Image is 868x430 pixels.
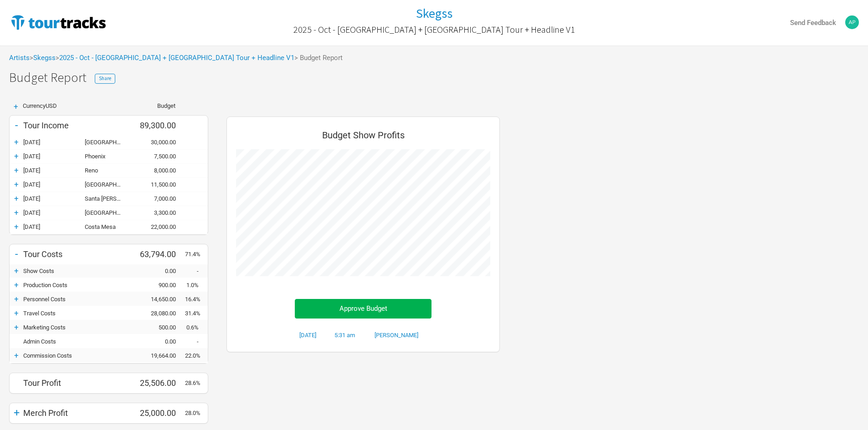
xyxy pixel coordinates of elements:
div: + [10,137,23,147]
div: + [10,294,23,304]
td: 5:31 am [330,328,370,343]
a: Skegss [416,6,452,20]
div: 31.4% [185,310,208,317]
div: 22-Oct-25 [23,181,85,188]
a: Artists [9,54,30,62]
div: 30,000.00 [130,139,185,146]
button: Approve Budget [295,299,431,319]
div: + [10,351,23,360]
div: + [10,323,23,332]
h1: Skegss [416,5,452,21]
div: Tour Costs [23,249,130,259]
div: 0.00 [130,268,185,274]
div: 19-Oct-25 [23,153,85,160]
div: 1.0% [185,282,208,288]
div: 11,500.00 [130,181,185,188]
span: Currency USD [23,102,57,109]
div: + [10,406,23,419]
div: Santa Cruz [85,195,130,202]
div: 500.00 [130,324,185,331]
div: + [9,103,23,111]
div: Personnel Costs [23,296,130,303]
div: - [185,338,208,345]
div: 28.0% [185,410,208,416]
td: [PERSON_NAME] [370,328,431,343]
div: + [10,208,23,217]
div: Tour Income [23,121,130,130]
h2: 2025 - Oct - [GEOGRAPHIC_DATA] + [GEOGRAPHIC_DATA] Tour + Headline V1 [293,25,575,35]
div: 14,650.00 [130,296,185,303]
div: 25-Oct-25 [23,209,85,216]
div: Admin Costs [23,338,130,345]
div: 25,000.00 [130,408,185,418]
div: Phoenix [85,153,130,160]
div: 22.0% [185,352,208,359]
div: 18-Oct-25 [23,139,85,146]
div: 28.6% [185,379,208,386]
div: 25,506.00 [130,378,185,388]
div: 7,500.00 [130,153,185,160]
div: Production Costs [23,282,130,288]
span: Approve Budget [339,304,387,313]
button: Share [95,74,115,84]
a: 2025 - Oct - [GEOGRAPHIC_DATA] + [GEOGRAPHIC_DATA] Tour + Headline V1 [293,20,575,39]
div: + [10,180,23,189]
div: - [10,119,23,132]
div: Sacramento [85,181,130,188]
div: 3,300.00 [130,209,185,216]
span: > [30,55,56,61]
div: Mexico [85,209,130,216]
div: Budget [130,103,175,109]
div: Show Costs [23,268,130,274]
img: Alexander [845,15,859,29]
div: - [185,268,208,274]
div: + [10,194,23,203]
div: 7,000.00 [130,195,185,202]
div: 0.6% [185,324,208,331]
span: Share [99,75,111,81]
div: Commission Costs [23,352,130,359]
div: + [10,166,23,175]
strong: Send Feedback [790,19,836,27]
div: Tour Profit [23,378,130,388]
span: > Budget Report [294,55,343,61]
div: + [10,309,23,318]
div: 31-Oct-25 [23,223,85,230]
div: Reno [85,167,130,174]
div: Merch Profit [23,408,130,418]
div: + [10,280,23,289]
div: 23-Oct-25 [23,195,85,202]
div: Costa Mesa [85,223,130,230]
a: 2025 - Oct - [GEOGRAPHIC_DATA] + [GEOGRAPHIC_DATA] Tour + Headline V1 [59,54,294,62]
div: 22,000.00 [130,223,185,230]
div: + [10,266,23,275]
div: 28,080.00 [130,310,185,317]
h1: Budget Report [9,71,868,85]
div: 71.4% [185,251,208,258]
div: 16.4% [185,296,208,303]
div: - [10,248,23,260]
div: Marketing Costs [23,324,130,331]
div: 0.00 [130,338,185,345]
div: + [10,222,23,231]
div: 89,300.00 [130,121,185,130]
span: > [56,55,294,61]
div: San Diego [85,139,130,146]
div: + [10,152,23,161]
div: 8,000.00 [130,167,185,174]
div: 21-Oct-25 [23,167,85,174]
div: Travel Costs [23,310,130,317]
td: [DATE] [295,328,330,343]
img: TourTracks [9,13,108,31]
div: 900.00 [130,282,185,288]
div: 63,794.00 [130,249,185,259]
div: Budget Show Profits [236,126,490,149]
a: Skegss [33,54,56,62]
div: 19,664.00 [130,352,185,359]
